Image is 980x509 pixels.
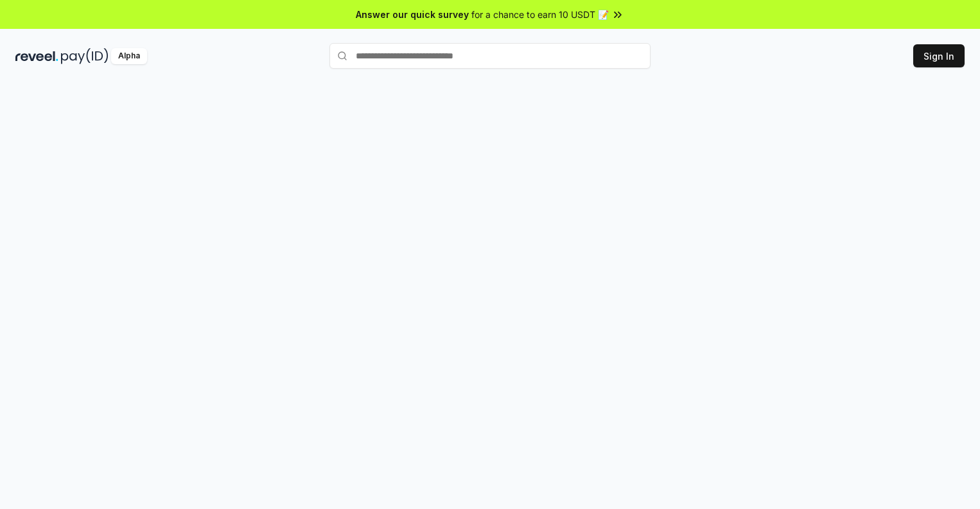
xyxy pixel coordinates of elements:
[111,48,147,64] div: Alpha
[356,8,469,21] span: Answer our quick survey
[471,8,609,21] span: for a chance to earn 10 USDT 📝
[15,48,58,64] img: reveel_dark
[913,44,965,67] button: Sign In
[61,48,109,64] img: pay_id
